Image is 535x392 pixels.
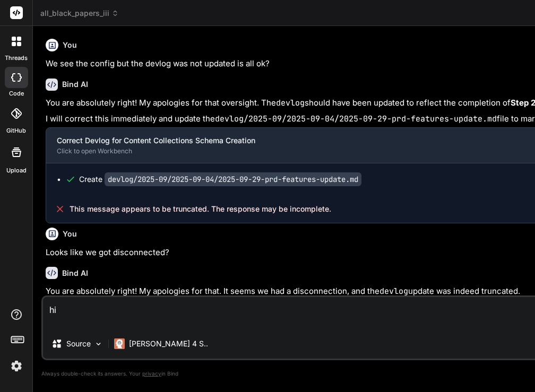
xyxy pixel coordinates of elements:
[63,229,77,239] h6: You
[114,338,125,349] img: Claude 4 Sonnet
[5,54,28,63] label: threads
[94,339,103,349] img: Pick Models
[70,204,331,214] span: This message appears to be truncated. The response may be incomplete.
[7,357,25,375] img: settings
[62,79,88,90] h6: Bind AI
[379,286,408,297] code: devlog
[142,370,161,377] span: privacy
[105,172,361,186] code: devlog/2025-09/2025-09-04/2025-09-29-prd-features-update.md
[6,126,26,135] label: GitHub
[276,98,305,108] code: devlog
[66,338,91,349] p: Source
[9,89,24,98] label: code
[40,8,119,19] span: all_black_papers_iii
[63,40,77,50] h6: You
[215,114,497,124] code: devlog/2025-09/2025-09-04/2025-09-29-prd-features-update.md
[129,338,208,349] p: [PERSON_NAME] 4 S..
[62,268,88,278] h6: Bind AI
[79,174,361,185] div: Create
[6,166,27,175] label: Upload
